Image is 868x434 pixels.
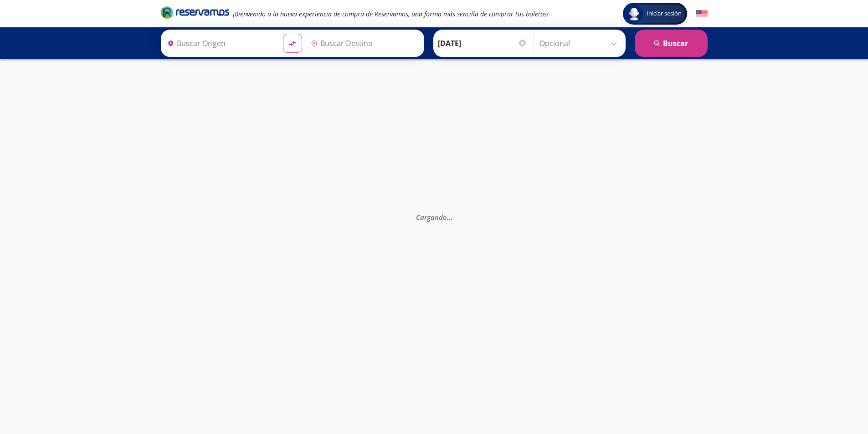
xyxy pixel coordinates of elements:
input: Elegir Fecha [438,32,527,55]
button: Buscar [635,30,708,57]
em: ¡Bienvenido a la nueva experiencia de compra de Reservamos, una forma más sencilla de comprar tus... [233,10,549,18]
input: Opcional [539,32,621,55]
span: . [449,212,451,221]
span: . [447,212,449,221]
span: Iniciar sesión [643,9,685,18]
em: Cargando [416,212,452,221]
input: Buscar Origen [164,32,276,55]
input: Buscar Destino [307,32,419,55]
button: English [696,8,708,20]
span: . [451,212,452,221]
a: Brand Logo [161,5,229,22]
i: Brand Logo [161,5,229,19]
